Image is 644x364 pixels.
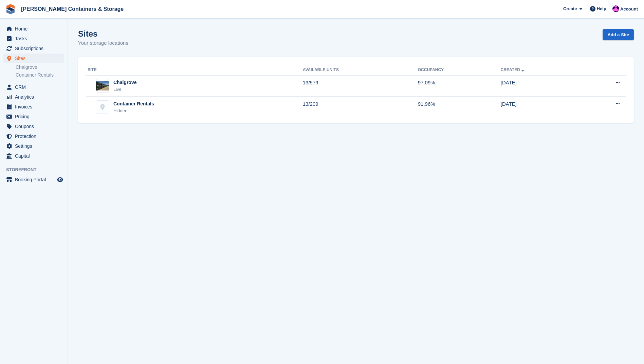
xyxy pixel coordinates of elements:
span: Help [597,5,606,12]
span: Invoices [15,102,56,112]
span: Protection [15,132,56,141]
a: menu [3,151,64,161]
a: menu [3,24,64,34]
span: Tasks [15,34,56,43]
a: menu [3,54,64,63]
span: Storefront [6,166,68,173]
a: menu [3,92,64,102]
div: Hidden [113,107,154,114]
span: Analytics [15,92,56,102]
span: Create [563,5,577,12]
a: menu [3,44,64,53]
a: Created [501,67,526,72]
a: Add a Site [603,29,634,40]
a: [PERSON_NAME] Containers & Storage [18,3,126,15]
img: Container Rentals site image placeholder [96,101,109,114]
a: Chalgrove [16,64,64,70]
a: Preview store [56,176,64,184]
span: Booking Portal [15,175,56,184]
a: Container Rentals [16,72,64,78]
div: Chalgrove [113,79,136,86]
a: menu [3,34,64,43]
img: Image of Chalgrove site [96,81,109,91]
a: menu [3,102,64,112]
a: menu [3,112,64,121]
span: Coupons [15,122,56,131]
span: Account [620,6,638,13]
a: menu [3,141,64,151]
th: Available Units [303,65,418,76]
td: [DATE] [501,97,580,118]
td: [DATE] [501,75,580,97]
span: Settings [15,141,56,151]
span: CRM [15,82,56,92]
a: menu [3,122,64,131]
h1: Sites [78,29,128,38]
p: Your storage locations [78,39,128,47]
th: Site [86,65,303,76]
span: Pricing [15,112,56,121]
td: 13/579 [303,75,418,97]
a: menu [3,175,64,184]
th: Occupancy [418,65,501,76]
td: 97.09% [418,75,501,97]
div: Live [113,86,136,93]
img: Nathan Edwards [612,5,619,12]
span: Capital [15,151,56,161]
td: 13/209 [303,97,418,118]
span: Subscriptions [15,44,56,53]
div: Container Rentals [113,100,154,107]
span: Sites [15,54,56,63]
span: Home [15,24,56,34]
td: 91.96% [418,97,501,118]
a: menu [3,82,64,92]
a: menu [3,132,64,141]
img: stora-icon-8386f47178a22dfd0bd8f6a31ec36ba5ce8667c1dd55bd0f319d3a0aa187defe.svg [5,4,16,14]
